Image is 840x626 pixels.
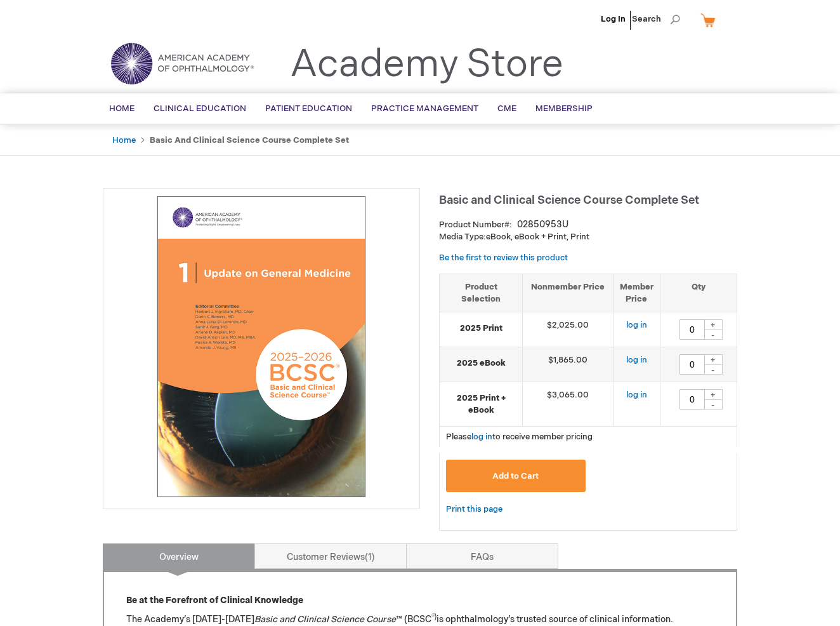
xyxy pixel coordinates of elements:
[704,354,723,365] div: +
[601,14,626,24] a: Log In
[110,195,413,498] img: Basic and Clinical Science Course Complete Set
[523,347,614,382] td: $1,865.00
[632,6,680,32] span: Search
[365,552,375,563] span: 1
[471,432,492,442] a: log in
[679,354,705,375] input: Qty
[704,319,723,330] div: +
[626,355,647,365] a: log in
[439,194,699,207] span: Basic and Clinical Science Course Complete Set
[660,274,737,312] th: Qty
[497,103,516,114] span: CME
[535,103,593,114] span: Membership
[446,357,516,370] strong: 2025 eBook
[523,382,614,427] td: $3,065.00
[679,389,705,410] input: Qty
[704,364,723,375] div: -
[154,103,246,114] span: Clinical Education
[446,502,502,517] a: Print this page
[290,42,563,88] a: Academy Store
[265,103,352,114] span: Patient Education
[626,320,647,330] a: log in
[103,543,255,569] a: Overview
[439,220,512,230] strong: Product Number
[406,543,558,569] a: FAQs
[517,218,568,231] div: 02850953U
[254,614,396,625] em: Basic and Clinical Science Course
[371,103,478,114] span: Practice Management
[523,274,614,312] th: Nonmember Price
[704,389,723,400] div: +
[446,323,516,335] strong: 2025 Print
[492,471,539,481] span: Add to Cart
[446,460,586,492] button: Add to Cart
[626,390,647,400] a: log in
[446,432,593,442] span: Please to receive member pricing
[439,231,737,243] p: eBook, eBook + Print, Print
[439,253,568,263] a: Be the first to review this product
[613,274,660,312] th: Member Price
[523,312,614,347] td: $2,025.00
[112,135,136,145] a: Home
[109,103,135,114] span: Home
[254,543,407,569] a: Customer Reviews1
[126,595,303,606] strong: Be at the Forefront of Clinical Knowledge
[150,135,349,145] strong: Basic and Clinical Science Course Complete Set
[439,232,486,242] strong: Media Type:
[679,319,705,340] input: Qty
[704,330,723,340] div: -
[440,274,523,312] th: Product Selection
[431,613,436,621] sup: ®)
[704,399,723,410] div: -
[446,392,516,416] strong: 2025 Print + eBook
